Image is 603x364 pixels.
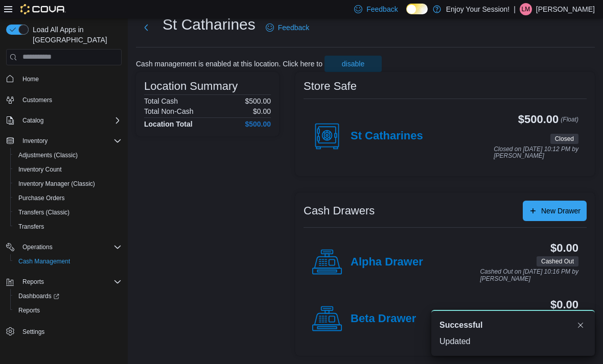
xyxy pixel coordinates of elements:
span: New Drawer [541,206,581,216]
span: Cashed Out [537,256,578,266]
button: Purchase Orders [10,191,126,205]
span: Reports [22,278,44,286]
span: Inventory Manager (Classic) [18,180,95,188]
button: Home [2,71,126,86]
span: Dashboards [18,292,59,300]
span: Feedback [366,4,398,14]
span: Customers [22,96,52,104]
div: Notification [439,319,587,331]
button: Transfers [10,220,126,234]
button: Adjustments (Classic) [10,148,126,162]
p: $500.00 [245,97,271,105]
p: [PERSON_NAME] [536,3,595,15]
button: Catalog [2,113,126,128]
span: Catalog [22,116,43,125]
span: Purchase Orders [14,192,122,204]
a: Inventory Manager (Classic) [14,178,99,190]
a: Transfers (Classic) [14,206,74,219]
a: Settings [18,326,49,338]
h4: Beta Drawer [351,312,416,326]
span: Transfers [14,221,122,233]
button: Inventory Count [10,162,126,177]
span: Load All Apps in [GEOGRAPHIC_DATA] [29,25,122,45]
span: Dashboards [14,290,122,302]
a: Inventory Count [14,163,66,176]
span: Closed [550,134,578,144]
h4: $500.00 [245,120,271,128]
p: Cashed Out on [DATE] 10:16 PM by [PERSON_NAME] [480,269,578,282]
span: Adjustments (Classic) [14,149,122,161]
a: Adjustments (Classic) [14,149,82,161]
span: Home [18,72,122,85]
span: Settings [22,328,44,336]
span: Catalog [18,114,122,127]
span: Feedback [278,22,309,33]
a: Cash Management [14,255,74,268]
span: Transfers (Classic) [18,208,69,216]
span: Purchase Orders [18,194,65,202]
span: Successful [439,319,482,331]
h3: Store Safe [304,80,357,92]
a: Dashboards [14,290,63,302]
span: Reports [18,276,122,288]
input: Dark Mode [406,4,428,14]
button: Operations [18,241,57,253]
button: Dismiss toast [574,319,587,331]
h3: $0.00 [550,242,578,254]
span: Dark Mode [406,14,407,15]
img: Cova [20,4,66,14]
span: Transfers (Classic) [14,206,122,219]
button: Operations [2,240,126,254]
span: Inventory [22,137,48,145]
button: Customers [2,92,126,107]
p: Closed on [DATE] 10:12 PM by [PERSON_NAME] [494,146,578,160]
a: Customers [18,94,56,106]
h3: Cash Drawers [304,205,375,217]
h3: $0.00 [550,299,578,311]
button: Reports [2,275,126,289]
span: Inventory Count [14,163,122,176]
span: Adjustments (Classic) [18,151,78,159]
a: Transfers [14,221,48,233]
span: Inventory Manager (Classic) [14,178,122,190]
p: Cash management is enabled at this location. Click here to [136,60,322,68]
span: Customers [18,93,122,106]
h3: $500.00 [518,113,559,126]
button: Cash Management [10,254,126,269]
h6: Total Non-Cash [144,107,194,115]
span: Operations [18,241,122,253]
button: New Drawer [523,201,587,221]
h3: Location Summary [144,80,238,92]
span: Reports [14,304,122,317]
button: Settings [2,324,126,338]
button: Reports [10,303,126,318]
p: (Float) [561,113,578,132]
p: | [514,3,516,15]
span: Settings [18,325,122,337]
button: Catalog [18,114,48,127]
span: Cash Management [18,257,70,265]
p: $0.00 [253,107,271,115]
div: Updated [439,335,587,348]
button: Reports [18,276,48,288]
button: Inventory Manager (Classic) [10,177,126,191]
p: Enjoy Your Session! [446,3,510,15]
h4: Alpha Drawer [351,256,423,269]
span: Transfers [18,223,44,231]
div: Leia Mahoney [520,3,532,15]
a: Feedback [262,17,313,38]
button: Inventory [18,135,52,147]
a: Dashboards [10,289,126,303]
span: Operations [22,243,53,251]
span: Inventory [18,135,122,147]
span: Cashed Out [541,257,574,266]
button: Next [136,17,156,38]
span: Reports [18,306,40,314]
span: LM [522,3,530,15]
button: disable [324,56,382,72]
a: Home [18,73,43,85]
span: Cash Management [14,255,122,268]
button: Inventory [2,134,126,148]
span: Closed [555,134,574,143]
a: Reports [14,304,44,317]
